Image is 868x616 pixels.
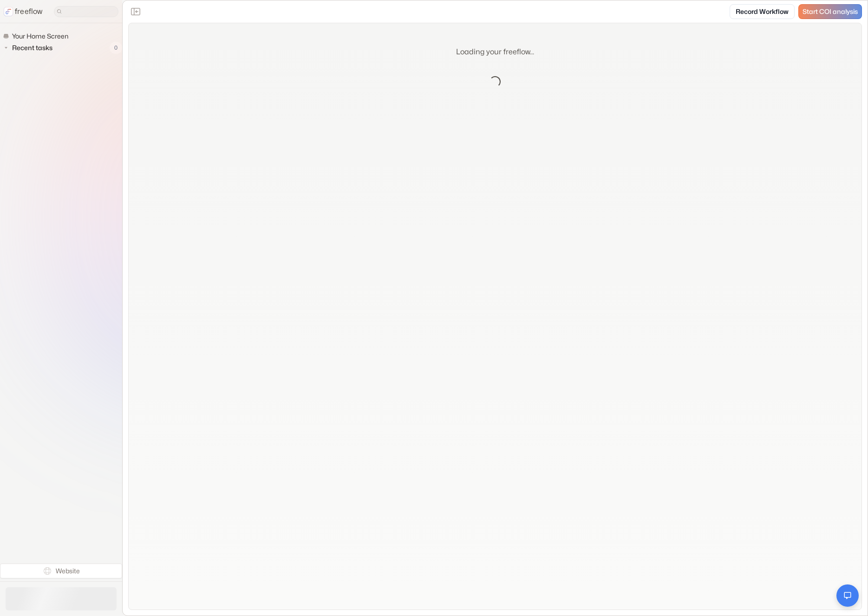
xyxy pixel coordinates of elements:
[15,6,43,17] p: freeflow
[10,32,71,41] span: Your Home Screen
[836,584,859,607] button: Open chat
[10,43,55,52] span: Recent tasks
[456,46,534,58] p: Loading your freeflow...
[730,4,795,19] a: Record Workflow
[3,31,72,42] a: Your Home Screen
[110,42,122,54] span: 0
[803,8,858,16] span: Start COI analysis
[798,4,862,19] a: Start COI analysis
[128,4,143,19] button: Close the sidebar
[4,6,43,17] a: freeflow
[3,42,56,53] button: Recent tasks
